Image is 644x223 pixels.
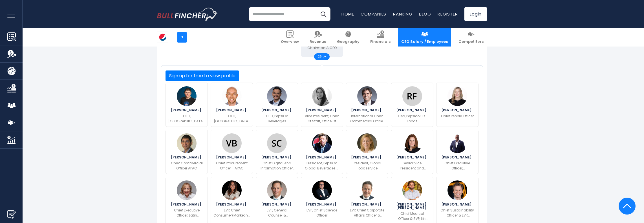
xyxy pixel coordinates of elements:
[351,109,383,112] span: [PERSON_NAME]
[213,208,250,218] p: EVP, Chief Consumer/Marketing Officer & Chief Growth Officer, International Foods
[441,156,473,159] span: [PERSON_NAME]
[211,130,253,174] a: Vijaya Sekhar Badde [PERSON_NAME] Chief Procurement Officer - APAC
[447,133,467,153] img: Steven Williams
[357,86,377,106] img: Roberto Martínez
[305,208,339,218] p: EVP, Chief Science Officer
[395,203,430,209] span: [PERSON_NAME] [PERSON_NAME]
[169,208,204,218] p: Chief Executive Officer, Latin America Foods
[458,39,484,44] span: Competitors
[267,86,287,106] img: Ram Krishnan
[216,156,248,159] span: [PERSON_NAME]
[310,39,326,44] span: Revenue
[267,180,287,200] img: David Flavell
[312,86,332,106] img: Mariela Suarez
[361,11,386,17] a: Companies
[398,28,451,47] a: CEO Salary / Employees
[395,161,430,171] p: Senior Vice President and Controller
[395,211,430,221] p: Chief Medical Officer & SVP, Life Sciences
[261,109,293,112] span: [PERSON_NAME]
[214,114,250,124] p: CEO, [GEOGRAPHIC_DATA] & [GEOGRAPHIC_DATA]
[337,39,360,44] span: Geography
[256,83,298,127] a: Ram Krishnan [PERSON_NAME] CEO, PepsiCo Beverages [GEOGRAPHIC_DATA]
[438,11,458,17] a: Register
[367,28,394,47] a: Financials
[401,39,448,44] span: CEO Salary / Employees
[166,70,239,81] button: Sign up for free to view profile
[281,39,299,44] span: Overview
[171,109,203,112] span: [PERSON_NAME]
[177,86,197,106] img: Silviu Popovici
[396,156,428,159] span: [PERSON_NAME]
[216,109,248,112] span: [PERSON_NAME]
[439,161,475,171] p: Chief Executive Officer, [GEOGRAPHIC_DATA]
[312,133,332,153] img: Andy Williams
[166,130,208,174] a: Sudipto Mozumdar [PERSON_NAME] Chief Commercial Officer APAC
[391,130,433,174] a: Christine Tammara [PERSON_NAME] Senior Vice President and Controller
[261,156,293,159] span: [PERSON_NAME]
[393,11,412,17] a: Ranking
[177,32,187,43] a: +
[261,203,293,206] span: [PERSON_NAME]
[351,203,383,206] span: [PERSON_NAME]
[346,83,388,127] a: Roberto Martínez [PERSON_NAME] International Chief Commercial Officer and CEO of New Revenue Streams
[306,28,330,47] a: Revenue
[357,133,377,153] img: Anne Fink
[211,83,253,127] a: Kyle Faulconer [PERSON_NAME] CEO, [GEOGRAPHIC_DATA] & [GEOGRAPHIC_DATA]
[441,114,474,119] p: Chief People Officer
[306,109,338,112] span: [PERSON_NAME]
[357,180,377,200] img: Stephen Kehoe
[267,133,287,153] img: Susan Cui
[216,203,248,206] span: [PERSON_NAME]
[301,14,343,57] a: Ramon Laguarta [PERSON_NAME] Chairman & CEO 26
[441,109,473,112] span: [PERSON_NAME]
[455,28,487,47] a: Competitors
[277,28,302,47] a: Overview
[256,130,298,174] a: Susan Cui [PERSON_NAME] Chief Digital And Information Officer, APAC
[350,208,385,218] p: EVP, Chief Corporate Affairs Officer & Chairman of the Board of Directors, PepsiCo Foundation
[402,180,422,200] img: Pietro Antonio Tataranni
[370,39,391,44] span: Financials
[259,161,294,171] p: Chief Digital And Information Officer, APAC
[171,156,203,159] span: [PERSON_NAME]
[301,130,343,174] a: Andy Williams [PERSON_NAME] President, PepsiCo Global Beverages & Franchise
[447,180,467,200] img: Jim Andrew
[419,11,431,17] a: Blog
[169,161,204,171] p: Chief Commercial Officer APAC
[166,83,208,127] a: Silviu Popovici [PERSON_NAME] CEO, [GEOGRAPHIC_DATA], [GEOGRAPHIC_DATA] & [GEOGRAPHIC_DATA]
[395,114,430,124] p: Ceo, Pepsico U.s. Foods
[334,28,363,47] a: Geography
[436,83,478,127] a: Becky Schmitt [PERSON_NAME] Chief People Officer
[436,130,478,174] a: Steven Williams [PERSON_NAME] Chief Executive Officer, [GEOGRAPHIC_DATA]
[350,114,385,124] p: International Chief Commercial Officer and CEO of New Revenue Streams
[464,7,487,21] a: Login
[306,156,338,159] span: [PERSON_NAME]
[441,203,473,206] span: [PERSON_NAME]
[222,133,242,153] img: Vijaya Sekhar Badde
[301,83,343,127] a: Mariela Suarez [PERSON_NAME] Vice President, Chief Of Staff, Office Of The CEO
[168,114,205,124] p: CEO, [GEOGRAPHIC_DATA], [GEOGRAPHIC_DATA] & [GEOGRAPHIC_DATA]
[177,133,197,153] img: Sudipto Mozumdar
[440,208,475,218] p: Chief Sustainability Officer & EVP, Beyond the Bottle
[305,114,339,124] p: Vice President, Chief Of Staff, Office Of The CEO
[351,156,383,159] span: [PERSON_NAME]
[305,161,339,171] p: President, PepsiCo Global Beverages & Franchise
[402,86,422,106] img: Rachel Ferdinando
[259,208,294,218] p: EVP, General Counsel & Corporate Secretary
[402,133,422,153] img: Christine Tammara
[447,86,467,106] img: Becky Schmitt
[341,11,354,17] a: Home
[222,180,242,200] img: Jane Wakely
[222,86,242,106] img: Kyle Faulconer
[157,8,218,21] a: Go to homepage
[318,55,323,58] span: 26
[306,203,338,206] span: [PERSON_NAME]
[346,130,388,174] a: Anne Fink [PERSON_NAME] President, Global Foodservice
[350,161,385,171] p: President, Global Foodservice
[177,180,197,200] img: Paula Santilli
[214,161,249,171] p: Chief Procurement Officer - APAC
[157,32,168,43] img: PEP logo
[316,7,330,21] button: Search
[396,109,428,112] span: [PERSON_NAME]
[391,83,433,127] a: Rachel Ferdinando [PERSON_NAME] Ceo, Pepsico U.s. Foods
[307,45,337,50] p: Chairman & CEO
